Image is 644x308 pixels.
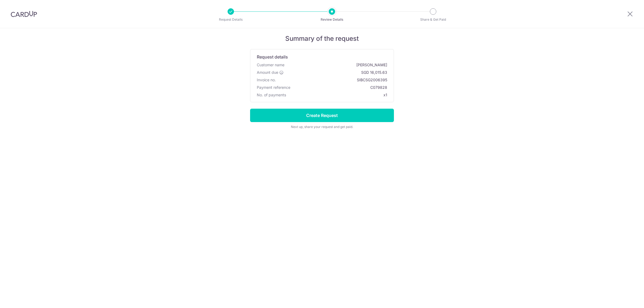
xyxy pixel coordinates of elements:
[413,17,453,22] p: Share & Get Paid
[211,17,251,22] p: Request Details
[250,35,394,43] h5: Summary of the request
[278,77,387,83] span: SIBCSG2006395
[257,70,284,75] label: Amount due
[286,70,387,75] span: SGD 16,015.63
[257,92,286,98] span: No. of payments
[292,85,387,90] span: C079828
[250,124,394,130] div: Next up, share your request and get paid.
[257,54,288,60] span: Request details
[257,85,290,90] span: Payment reference
[250,109,394,122] input: Create Request
[610,292,639,305] iframe: Opens a widget where you can find more information
[257,77,276,83] span: Invoice no.
[383,93,387,97] span: x1
[11,11,37,17] img: CardUp
[257,62,284,68] span: Customer name
[312,17,352,22] p: Review Details
[287,62,387,68] span: [PERSON_NAME]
